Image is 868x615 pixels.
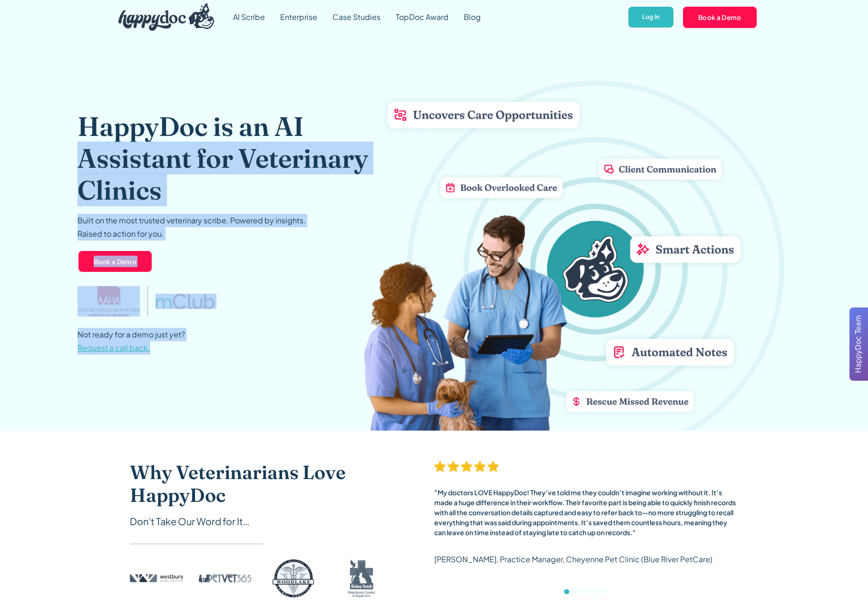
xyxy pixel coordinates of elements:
div: Show slide 1 of 6 [564,589,569,594]
p: Not ready for a demo just yet? [78,328,185,355]
h2: Why Veterinarians Love HappyDoc [130,461,396,507]
span: Request a call back. [78,343,150,353]
img: Bishop Ranch logo [335,559,389,597]
div: Show slide 5 of 6 [595,589,600,594]
img: Woodlake logo [267,559,320,597]
a: Book a Demo [78,250,153,273]
div: "My doctors LOVE HappyDoc! They’ve told me they couldn’t imagine working without it. It’s made a ... [434,488,739,538]
a: home [111,1,215,33]
p: Built on the most trusted veterinary scribe. Powered by insights. Raised to action for you. [78,214,306,240]
p: [PERSON_NAME], Practice Manager, Cheyenne Pet Clinic (Blue River PetCare) [434,553,712,566]
img: mclub logo [156,294,216,309]
div: Show slide 6 of 6 [603,589,608,594]
div: Show slide 4 of 6 [588,589,593,594]
img: PetVet 365 logo [198,559,252,597]
div: Show slide 3 of 6 [580,589,585,594]
div: 1 of 6 [434,461,739,604]
img: AAHA Advantage logo [78,286,140,317]
img: HappyDoc Logo: A happy dog with his ear up, listening. [118,3,215,31]
a: Log In [627,6,674,29]
a: Book a Demo [682,6,758,29]
div: Don’t Take Our Word for It… [130,514,396,529]
div: carousel [434,461,739,604]
div: Show slide 2 of 6 [572,589,577,594]
h1: HappyDoc is an AI Assistant for Veterinary Clinics [78,110,399,206]
img: Westbury [130,559,183,597]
